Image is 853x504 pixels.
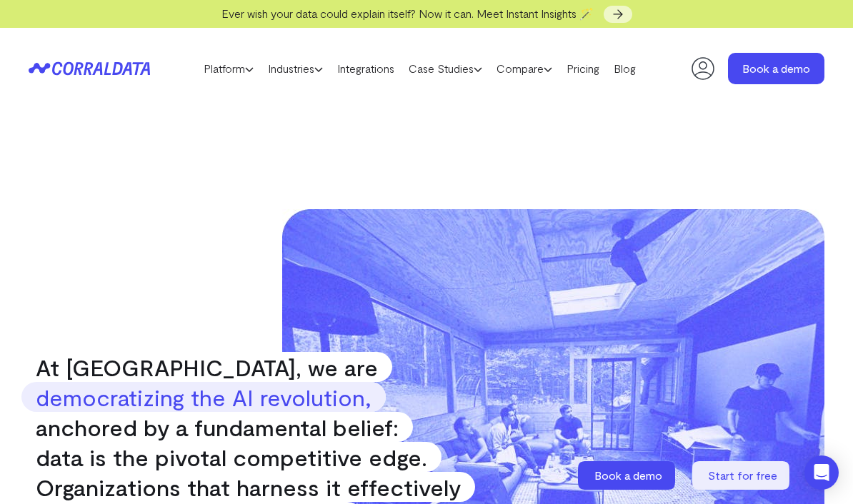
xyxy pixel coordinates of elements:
a: Pricing [559,58,607,79]
span: Start for free [708,468,777,482]
span: Ever wish your data could explain itself? Now it can. Meet Instant Insights 🪄 [221,6,594,20]
strong: democratizing the AI revolution, [21,382,386,412]
span: At [GEOGRAPHIC_DATA], we are [21,352,392,382]
span: anchored by a fundamental belief: [21,412,413,442]
a: Compare [489,58,559,79]
a: Platform [196,58,261,79]
span: data is the pivotal competitive edge. [21,442,442,472]
a: Book a demo [578,461,678,490]
span: Book a demo [594,468,662,482]
div: Open Intercom Messenger [804,455,839,490]
a: Start for free [692,461,792,490]
a: Integrations [330,58,401,79]
a: Industries [261,58,330,79]
a: Blog [607,58,643,79]
span: Organizations that harness it effectively [21,472,475,502]
a: Case Studies [401,58,489,79]
a: Book a demo [728,53,824,84]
